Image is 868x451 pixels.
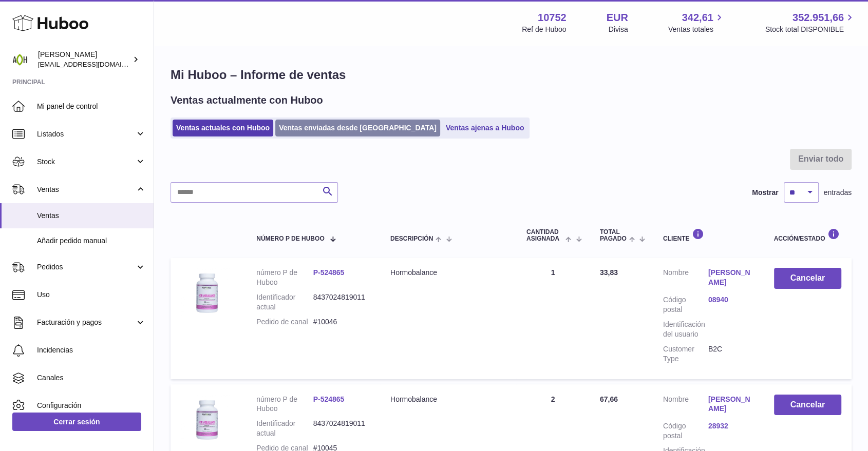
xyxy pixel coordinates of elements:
[37,102,146,111] span: Mi panel de control
[256,268,313,287] dt: número P de Huboo
[173,120,273,136] a: Ventas actuales con Huboo
[37,290,146,300] span: Uso
[663,421,708,441] dt: Código postal
[526,229,563,242] span: Cantidad ASIGNADA
[390,395,506,404] div: Hormobalance
[313,395,345,403] a: P-524865
[663,295,708,315] dt: Código postal
[256,292,313,312] dt: Identificador actual
[708,395,753,414] a: [PERSON_NAME]
[663,344,708,364] dt: Customer Type
[390,268,506,278] div: Hormobalance
[668,25,725,34] span: Ventas totales
[774,395,842,416] button: Cancelar
[600,395,618,403] span: 67,66
[37,157,135,167] span: Stock
[256,419,313,438] dt: Identificador actual
[774,268,842,289] button: Cancelar
[37,236,146,246] span: Añadir pedido manual
[37,262,135,272] span: Pedidos
[824,188,852,198] span: entradas
[38,50,130,69] div: [PERSON_NAME]
[442,120,528,136] a: Ventas ajenas a Huboo
[256,317,313,327] dt: Pedido de canal
[37,401,146,410] span: Configuración
[607,11,628,25] strong: EUR
[663,228,753,242] div: Cliente
[37,345,146,355] span: Incidencias
[765,25,856,34] span: Stock total DISPONIBLE
[37,373,146,383] span: Canales
[708,268,753,287] a: [PERSON_NAME]
[663,320,708,339] dt: Identificación del usuario
[181,268,232,319] img: 107521706523581.jpg
[522,25,566,34] div: Ref de Huboo
[609,25,628,34] div: Divisa
[256,236,324,242] span: número P de Huboo
[313,317,370,327] dd: #10046
[313,419,370,438] dd: 8437024819011
[708,421,753,431] a: 28932
[792,11,844,25] span: 352.951,66
[668,11,725,34] a: 342,61 Ventas totales
[171,67,852,83] h1: Mi Huboo – Informe de ventas
[12,413,141,431] a: Cerrar sesión
[38,60,151,68] span: [EMAIL_ADDRESS][DOMAIN_NAME]
[708,344,753,364] dd: B2C
[516,258,590,379] td: 1
[313,268,345,277] a: P-524865
[37,185,135,194] span: Ventas
[538,11,567,25] strong: 10752
[708,295,753,305] a: 08940
[256,395,313,414] dt: número P de Huboo
[752,188,778,198] label: Mostrar
[37,211,146,221] span: Ventas
[774,228,842,242] div: Acción/Estado
[12,52,28,67] img: info@adaptohealue.com
[390,236,433,242] span: Descripción
[181,395,232,446] img: 107521706523581.jpg
[275,120,440,136] a: Ventas enviadas desde [GEOGRAPHIC_DATA]
[663,395,708,417] dt: Nombre
[682,11,713,25] span: 342,61
[600,268,618,277] span: 33,83
[663,268,708,290] dt: Nombre
[600,229,627,242] span: Total pagado
[37,129,135,139] span: Listados
[765,11,856,34] a: 352.951,66 Stock total DISPONIBLE
[313,292,370,312] dd: 8437024819011
[171,93,323,107] h2: Ventas actualmente con Huboo
[37,318,135,327] span: Facturación y pagos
